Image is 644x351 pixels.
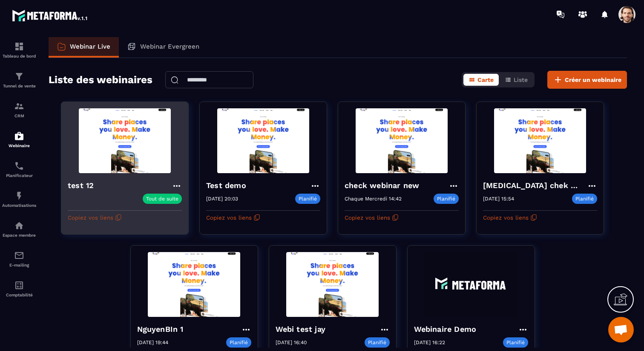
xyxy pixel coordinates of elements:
span: Liste [514,76,528,83]
p: Planifié [503,337,528,348]
a: formationformationCRM [2,95,36,125]
p: [DATE] 19:44 [137,339,168,345]
a: formationformationTableau de bord [2,35,36,65]
button: Copiez vos liens [206,211,260,224]
p: Webinaire [2,143,36,148]
h4: NguyenBIn 1 [137,323,188,335]
p: [DATE] 20:03 [206,196,238,202]
a: schedulerschedulerPlanificateur [2,154,36,184]
a: emailemailE-mailing [2,244,36,274]
span: Créer un webinaire [565,75,621,84]
p: Planifié [434,194,459,204]
p: Automatisations [2,203,36,208]
p: CRM [2,113,36,118]
img: automations [14,220,24,231]
p: Planifié [572,194,597,204]
p: [DATE] 15:54 [483,196,514,202]
img: webinar-background [206,108,320,173]
img: formation [14,71,24,81]
img: formation [14,101,24,111]
span: Carte [477,76,494,83]
img: accountant [14,280,24,290]
a: Webinar Live [49,37,119,58]
img: scheduler [14,161,24,171]
a: automationsautomationsWebinaire [2,125,36,154]
img: webinar-background [276,252,390,317]
button: Créer un webinaire [547,71,627,89]
p: [DATE] 16:40 [276,339,307,345]
img: webinar-background [68,108,182,173]
p: Webinar Live [70,43,110,50]
button: Copiez vos liens [345,211,399,224]
a: automationsautomationsEspace membre [2,214,36,244]
a: automationsautomationsAutomatisations [2,184,36,214]
a: accountantaccountantComptabilité [2,274,36,304]
p: Planifié [226,337,251,348]
h2: Liste des webinaires [49,71,152,88]
p: E-mailing [2,263,36,267]
p: [DATE] 16:22 [414,339,445,345]
a: formationformationTunnel de vente [2,65,36,95]
p: Webinar Evergreen [140,43,199,50]
p: Tout de suite [146,196,178,202]
img: automations [14,131,24,141]
p: Chaque Mercredi 14:42 [345,196,402,202]
img: webinar-background [414,252,528,317]
p: Comptabilité [2,293,36,297]
p: Espace membre [2,233,36,238]
h4: [MEDICAL_DATA] chek webhook [483,180,587,191]
button: Carte [463,74,499,86]
a: Ouvrir le chat [608,317,634,342]
img: formation [14,41,24,52]
button: Copiez vos liens [483,211,537,224]
p: Tableau de bord [2,54,36,58]
h4: Webinaire Demo [414,323,481,335]
img: logo [12,8,89,23]
p: Planifié [295,194,320,204]
img: automations [14,191,24,201]
p: Tunnel de vente [2,84,36,88]
h4: check webinar new [345,180,423,191]
img: webinar-background [345,108,459,173]
img: email [14,250,24,261]
p: Planificateur [2,173,36,178]
img: webinar-background [137,252,251,317]
button: Copiez vos liens [68,211,122,224]
img: webinar-background [483,108,597,173]
h4: Webi test jay [276,323,330,335]
p: Planifié [365,337,390,348]
h4: test 12 [68,180,98,191]
button: Liste [500,74,533,86]
h4: Test demo [206,180,250,191]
